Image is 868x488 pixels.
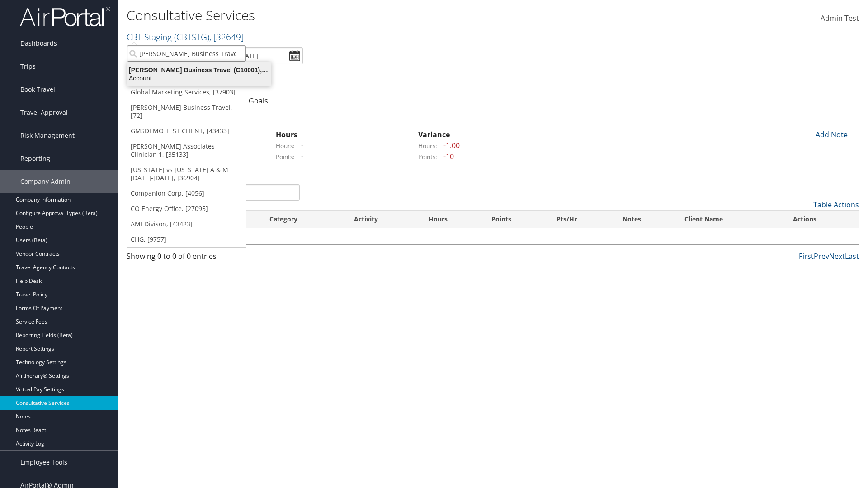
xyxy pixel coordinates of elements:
[122,74,276,82] div: Account
[276,152,295,161] label: Points:
[420,211,484,228] th: Hours
[785,211,859,228] th: Actions
[276,130,297,140] strong: Hours
[127,100,246,123] a: [PERSON_NAME] Business Travel, [72]
[821,13,859,23] span: Admin Test
[122,66,276,74] div: [PERSON_NAME] Business Travel (C10001), [72]
[20,101,68,124] span: Travel Approval
[845,251,859,261] a: Last
[809,129,852,140] div: Add Note
[127,45,246,62] input: Search Accounts
[127,31,244,43] a: CBT Staging
[20,451,67,474] span: Employee Tools
[439,151,454,161] span: -10
[174,31,209,43] span: ( CBTSTG )
[127,251,300,266] div: Showing 0 to 0 of 0 entries
[20,55,36,78] span: Trips
[127,139,246,162] a: [PERSON_NAME] Associates - Clinician 1, [35133]
[261,211,346,228] th: Category: activate to sort column ascending
[418,141,437,150] label: Hours:
[20,32,57,55] span: Dashboards
[20,78,55,101] span: Book Travel
[297,141,303,150] span: -
[20,147,50,170] span: Reporting
[127,228,859,244] td: No data available in table
[829,251,845,261] a: Next
[676,211,785,228] th: Client Name
[127,162,246,186] a: [US_STATE] vs [US_STATE] A & M [DATE]-[DATE], [36904]
[614,211,676,228] th: Notes
[127,216,246,232] a: AMI Divison, [43423]
[814,251,829,261] a: Prev
[439,141,460,150] span: -1.00
[209,31,244,43] span: , [ 32649 ]
[418,130,450,140] strong: Variance
[127,201,246,216] a: CO Energy Office, [27095]
[346,211,420,228] th: Activity: activate to sort column ascending
[127,6,615,25] h1: Consultative Services
[20,6,110,27] img: airportal-logo.png
[127,232,246,247] a: CHG, [9757]
[799,251,814,261] a: First
[418,152,437,161] label: Points:
[276,141,295,150] label: Hours:
[249,96,268,106] a: Goals
[813,200,859,210] a: Table Actions
[483,211,548,228] th: Points
[208,47,303,64] input: [DATE] - [DATE]
[548,211,614,228] th: Pts/Hr
[297,151,303,161] span: -
[127,123,246,139] a: GMSDEMO TEST CLIENT, [43433]
[20,170,71,193] span: Company Admin
[20,124,75,147] span: Risk Management
[821,5,859,33] a: Admin Test
[127,84,246,100] a: Global Marketing Services, [37903]
[127,186,246,201] a: Companion Corp, [4056]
